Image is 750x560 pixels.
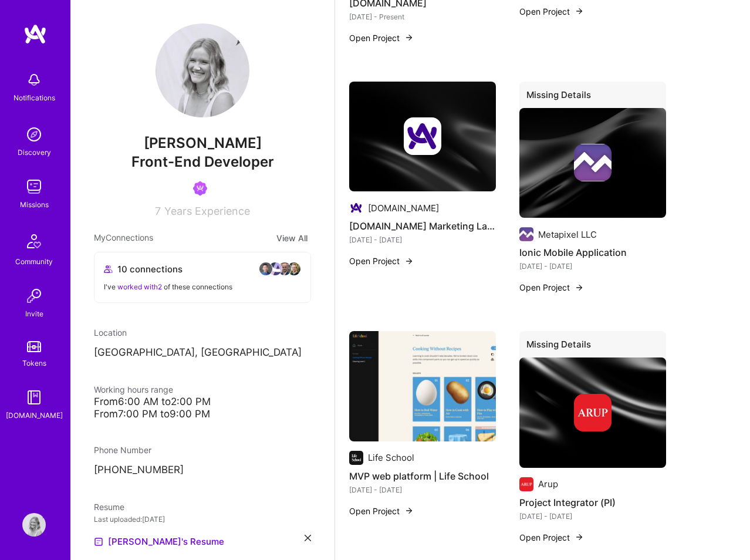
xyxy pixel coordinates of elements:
img: avatar [287,262,301,276]
div: I've of these connections [104,281,301,293]
div: [DATE] - [DATE] [349,484,496,496]
div: [DATE] - [DATE] [519,260,666,272]
div: Missing Details [519,82,666,113]
img: Company logo [349,451,363,465]
img: cover [519,108,666,218]
img: cover [519,357,666,468]
span: worked with 2 [117,282,162,291]
img: Community [20,227,48,255]
button: Open Project [349,505,414,517]
div: Metapixel LLC [538,228,597,241]
img: MVP web platform | Life School [349,331,496,441]
span: 10 connections [117,263,183,275]
div: From 6:00 AM to 2:00 PM [94,396,311,408]
button: 10 connectionsavataravataravataravatarI've worked with2 of these connections [94,252,311,303]
h4: MVP web platform | Life School [349,468,496,484]
img: Company logo [519,477,533,491]
img: Company logo [574,394,612,431]
div: Tokens [22,357,46,369]
img: Company logo [574,144,612,181]
div: Life School [368,451,414,464]
div: Invite [25,308,43,320]
img: Resume [94,537,103,546]
div: [DOMAIN_NAME] [368,202,439,214]
img: teamwork [22,175,46,198]
i: icon Collaborator [104,265,113,274]
img: cover [349,82,496,192]
img: discovery [22,123,46,146]
div: [DATE] - [DATE] [349,234,496,246]
button: Open Project [349,255,414,267]
span: 7 [155,205,161,217]
button: View All [273,231,311,245]
div: From 7:00 PM to 9:00 PM [94,408,311,420]
span: My Connections [94,231,153,245]
span: Working hours range [94,384,173,394]
img: arrow-right [404,33,414,42]
img: Been on Mission [193,181,207,195]
span: Years Experience [164,205,250,217]
span: Resume [94,502,124,512]
img: avatar [268,262,282,276]
span: Phone Number [94,445,151,455]
div: Notifications [13,92,55,104]
div: Last uploaded: [DATE] [94,513,311,525]
button: Open Project [519,281,584,294]
img: arrow-right [404,506,414,515]
div: Location [94,326,311,339]
img: Company logo [519,227,533,241]
img: guide book [22,386,46,409]
div: [DOMAIN_NAME] [6,409,63,421]
img: tokens [27,341,41,352]
img: logo [23,23,47,45]
img: bell [22,68,46,92]
p: [GEOGRAPHIC_DATA], [GEOGRAPHIC_DATA] [94,346,311,360]
p: [PHONE_NUMBER] [94,463,311,477]
div: [DATE] - Present [349,11,496,23]
h4: Ionic Mobile Application [519,245,666,260]
button: Open Project [519,531,584,544]
img: Company logo [404,117,441,155]
button: Open Project [349,32,414,44]
div: Missions [20,198,49,211]
div: Missing Details [519,331,666,362]
div: Discovery [18,146,51,158]
i: icon Close [305,535,311,541]
img: User Avatar [156,23,249,117]
span: Front-End Developer [131,153,274,170]
button: Open Project [519,5,584,18]
img: arrow-right [404,257,414,266]
span: [PERSON_NAME] [94,134,311,152]
div: [DATE] - [DATE] [519,510,666,522]
img: arrow-right [575,6,584,16]
a: [PERSON_NAME]'s Resume [94,535,224,549]
img: arrow-right [575,283,584,292]
div: Community [15,255,53,268]
img: avatar [278,262,292,276]
h4: [DOMAIN_NAME] Marketing Landing Pages [349,218,496,234]
a: User Avatar [19,513,49,537]
img: Invite [22,284,46,308]
div: Arup [538,478,558,490]
img: Company logo [349,201,363,215]
img: arrow-right [575,532,584,542]
h4: Project Integrator (PI) [519,495,666,510]
img: avatar [259,262,273,276]
img: User Avatar [22,513,46,537]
